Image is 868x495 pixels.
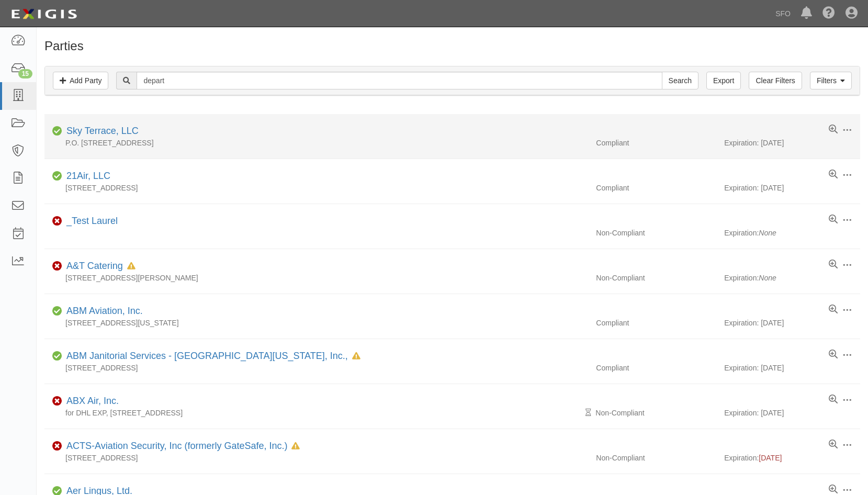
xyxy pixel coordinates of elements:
i: Non-Compliant [52,218,62,225]
h1: Parties [44,39,860,53]
div: Compliant [588,318,724,328]
i: Compliant [52,173,62,180]
div: [STREET_ADDRESS] [44,363,588,373]
i: In Default since 10/25/2023 [127,263,136,270]
a: View results summary [829,440,838,450]
div: Expiration: [724,228,860,238]
span: [DATE] [759,454,782,462]
a: View results summary [829,260,838,270]
i: Non-Compliant [52,398,62,405]
div: ACTS-Aviation Security, Inc (formerly GateSafe, Inc.) [62,440,300,453]
i: Compliant [52,308,62,315]
a: Sky Terrace, LLC [66,126,139,136]
a: Export [706,72,741,89]
div: [STREET_ADDRESS] [44,183,588,193]
a: ACTS-Aviation Security, Inc (formerly GateSafe, Inc.) [66,441,287,451]
div: Expiration: [DATE] [724,183,860,193]
div: for DHL EXP, [STREET_ADDRESS] [44,408,588,418]
a: View results summary [829,125,838,135]
a: A&T Catering [66,261,123,271]
a: 21Air, LLC [66,171,110,181]
a: Clear Filters [749,72,802,89]
a: View results summary [829,395,838,405]
a: ABM Janitorial Services - [GEOGRAPHIC_DATA][US_STATE], Inc., [66,351,348,361]
div: Non-Compliant [588,408,724,418]
i: None [759,229,776,237]
a: View results summary [829,485,838,495]
a: Add Party [53,72,108,89]
i: In Default since 11/14/2024 [352,353,360,360]
i: Compliant [52,488,62,495]
a: View results summary [829,215,838,225]
div: Non-Compliant [588,453,724,463]
a: _Test Laurel [66,216,118,226]
div: Expiration: [DATE] [724,318,860,328]
a: Filters [810,72,852,89]
div: Sky Terrace, LLC [62,125,139,138]
div: ABX Air, Inc. [62,395,119,408]
i: Non-Compliant [52,443,62,450]
div: [STREET_ADDRESS][PERSON_NAME] [44,273,588,283]
div: P.O. [STREET_ADDRESS] [44,138,588,148]
div: [STREET_ADDRESS] [44,453,588,463]
i: Non-Compliant [52,263,62,270]
div: [STREET_ADDRESS][US_STATE] [44,318,588,328]
div: Non-Compliant [588,228,724,238]
div: Expiration: [DATE] [724,138,860,148]
a: View results summary [829,350,838,360]
div: 15 [18,69,32,78]
div: ABM Janitorial Services - Northern California, Inc., [62,350,360,363]
div: _Test Laurel [62,215,118,228]
a: ABM Aviation, Inc. [66,306,143,316]
img: logo-5460c22ac91f19d4615b14bd174203de0afe785f0fc80cf4dbbc73dc1793850b.png [8,5,80,24]
a: View results summary [829,305,838,315]
div: 21Air, LLC [62,170,110,183]
div: Compliant [588,363,724,373]
div: ABM Aviation, Inc. [62,305,143,318]
i: Compliant [52,128,62,135]
i: In Default since 05/07/2025 [291,443,300,450]
div: Non-Compliant [588,273,724,283]
a: ABX Air, Inc. [66,396,119,406]
div: Expiration: [DATE] [724,408,860,418]
div: Compliant [588,138,724,148]
i: None [759,274,776,282]
a: SFO [770,3,796,24]
div: Compliant [588,183,724,193]
div: Expiration: [DATE] [724,363,860,373]
input: Search [137,72,662,89]
div: A&T Catering [62,260,136,273]
i: Help Center - Complianz [822,7,835,20]
i: Pending Review [585,409,591,417]
div: Expiration: [724,273,860,283]
div: Expiration: [724,453,860,463]
i: Compliant [52,353,62,360]
input: Search [662,72,698,89]
a: View results summary [829,170,838,180]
